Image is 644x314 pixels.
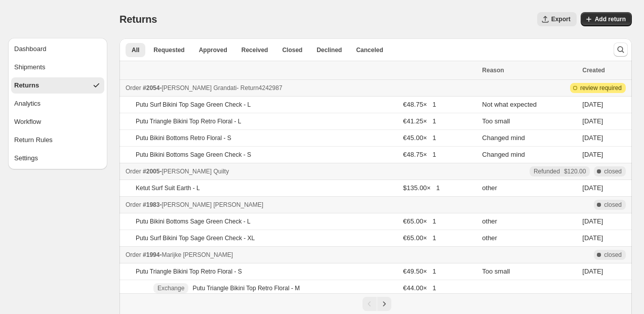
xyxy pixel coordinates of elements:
p: Putu Surf Bikini Top Sage Green Check - XL [136,234,255,242]
span: Reason [482,67,504,74]
td: other [479,180,579,197]
time: Friday, October 3, 2025 at 12:13:18 PM [582,151,603,158]
p: Ketut Surf Suit Earth - L [136,184,200,192]
span: €41.25 × 1 [403,117,436,125]
span: Analytics [14,99,41,109]
td: Too small [479,263,579,280]
td: Changed mind [479,130,579,147]
span: Returns [14,80,39,91]
p: Putu Surf Bikini Top Sage Green Check - L [136,101,251,109]
span: €45.00 × 1 [403,134,436,142]
span: Shipments [14,62,45,72]
td: other [479,230,579,247]
time: Friday, October 3, 2025 at 12:13:18 PM [582,101,603,108]
span: Canceled [356,46,383,54]
time: Friday, October 3, 2025 at 12:13:18 PM [582,134,603,142]
span: €65.00 × 1 [403,234,436,242]
span: Order [126,251,141,258]
span: Approved [199,46,227,54]
span: Exchange [157,284,184,292]
span: #2005 [143,168,159,175]
div: - [126,250,476,260]
span: €44.00 × 1 [403,284,436,292]
span: [PERSON_NAME] Quilty [162,168,229,175]
time: Thursday, September 25, 2025 at 10:40:38 AM [582,184,603,192]
span: Add return [595,15,626,23]
span: €48.75 × 1 [403,151,436,158]
button: Search and filter results [614,42,628,57]
span: #2054 [143,84,159,92]
span: review required [580,84,622,92]
span: Returns [119,14,157,25]
td: Changed mind [479,147,579,163]
button: Dashboard [11,41,104,57]
span: [PERSON_NAME] [PERSON_NAME] [162,201,263,208]
span: Requested [153,46,184,54]
time: Tuesday, September 16, 2025 at 10:39:18 AM [582,217,603,225]
button: Returns [11,77,104,94]
span: Marijke [PERSON_NAME] [162,251,233,258]
span: Order [126,201,141,208]
div: - [126,200,476,210]
span: #1994 [143,251,159,258]
span: - Return 4242987 [236,84,282,92]
span: $135.00 × 1 [403,184,440,192]
span: Closed [282,46,302,54]
span: [PERSON_NAME] Grandati [162,84,236,92]
span: Dashboard [14,44,47,54]
button: Settings [11,150,104,166]
button: Add return [581,12,632,26]
div: Refunded [534,167,586,175]
time: Friday, October 3, 2025 at 12:13:18 PM [582,117,603,125]
span: closed [604,167,622,175]
span: €65.00 × 1 [403,217,436,225]
p: Putu Bikini Bottoms Retro Floral - S [136,134,231,142]
span: Order [126,168,141,175]
span: closed [604,251,622,259]
span: €49.50 × 1 [403,267,436,275]
span: Created [582,67,605,74]
td: other [479,213,579,230]
p: Putu Triangle Bikini Top Retro Floral - L [136,117,241,125]
p: Putu Triangle Bikini Top Retro Floral - S [136,267,242,276]
p: Putu Bikini Bottoms Sage Green Check - S [136,151,251,159]
button: Return Rules [11,132,104,148]
button: Workflow [11,114,104,130]
button: Next [377,297,391,311]
time: Friday, September 12, 2025 at 2:29:13 PM [582,267,603,275]
nav: Pagination [119,293,632,314]
button: Shipments [11,59,104,75]
div: - [126,166,476,176]
span: Return Rules [14,135,53,145]
button: Export [537,12,577,26]
p: Putu Bikini Bottoms Sage Green Check - L [136,217,251,226]
span: All [132,46,139,54]
span: Workflow [14,117,41,127]
span: $120.00 [564,167,586,175]
span: #1983 [143,201,159,208]
span: Export [551,15,571,23]
td: Too small [479,113,579,130]
span: Settings [14,153,38,163]
td: Not what expected [479,97,579,113]
span: Declined [316,46,342,54]
span: Received [241,46,268,54]
p: Putu Triangle Bikini Top Retro Floral - M [192,284,300,292]
span: closed [604,201,622,209]
button: Analytics [11,96,104,112]
div: - [126,83,476,93]
time: Tuesday, September 16, 2025 at 10:39:18 AM [582,234,603,242]
span: €48.75 × 1 [403,101,436,108]
span: Order [126,84,141,92]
